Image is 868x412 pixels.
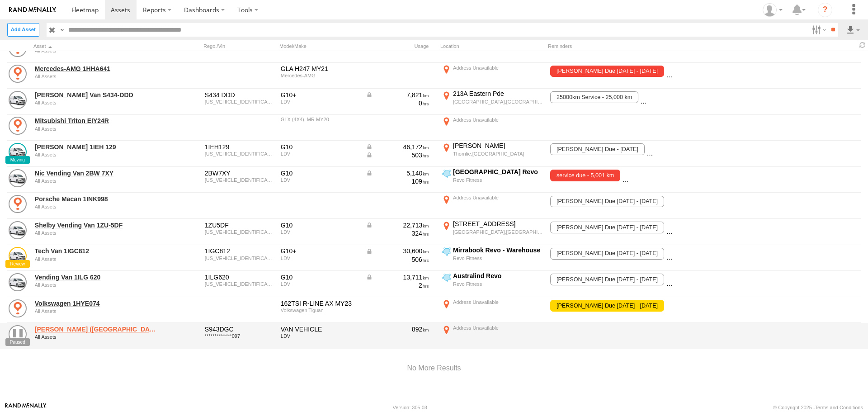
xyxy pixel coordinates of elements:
[818,3,832,17] i: ?
[845,23,861,36] label: Export results as...
[773,405,863,410] div: © Copyright 2025 -
[550,196,664,208] span: Rego Due 16/05/2026 - 16/05/2026
[440,194,544,218] label: Click to View Current Location
[366,221,429,229] div: Data from Vehicle CANbus
[440,142,544,166] label: Click to View Current Location
[453,229,543,235] div: [GEOGRAPHIC_DATA],[GEOGRAPHIC_DATA]
[550,170,620,181] span: service due - 5,001 km
[366,256,429,264] div: 506
[35,100,159,105] div: undefined
[281,273,359,281] div: G10
[393,405,427,410] div: Version: 305.03
[550,143,644,155] span: Rego Due - 14/03/2026
[35,169,159,177] a: Nic Vending Van 2BW 7XY
[550,222,664,233] span: Rego Due 30/04/2026 - 30/04/2026
[205,273,274,281] div: 1ILG620
[366,91,429,99] div: Data from Vehicle CANbus
[281,99,359,104] div: LDV
[35,334,159,340] div: undefined
[440,64,544,88] label: Click to View Current Location
[440,43,544,49] div: Location
[205,281,274,287] div: LSKG4GL1XRA096236
[453,168,543,176] div: [GEOGRAPHIC_DATA] Revo
[9,273,27,291] a: View Asset Details
[35,143,159,151] a: [PERSON_NAME] 1IEH 129
[453,177,543,183] div: Revo Fitness
[33,43,160,49] div: Click to Sort
[366,169,429,177] div: Data from Vehicle CANbus
[35,325,159,333] a: [PERSON_NAME] ([GEOGRAPHIC_DATA]) S943DGC
[453,220,543,228] div: [STREET_ADDRESS]
[35,256,159,262] div: undefined
[366,247,429,255] div: Data from Vehicle CANbus
[453,246,543,254] div: Mirrabook Revo - Warehouse
[205,151,274,156] div: LSKG4GL15PA125901
[623,170,717,181] span: Rego Due - 13/03/2026
[205,99,274,104] div: LSKG4GL14RA136164
[281,117,359,122] div: GLX (4X4), MR MY20
[366,177,429,185] div: 109
[759,3,786,17] div: Amy Buckingham
[281,169,359,177] div: G10
[366,99,429,107] div: 0
[281,299,359,308] div: 162TSI R-LINE AX MY23
[205,169,274,177] div: 2BW7XY
[440,116,544,140] label: Click to View Current Location
[9,325,27,343] a: View Asset Details
[35,74,159,79] div: undefined
[205,256,274,261] div: LSKG4GL16PA160933
[440,90,544,114] label: Click to View Current Location
[440,272,544,296] label: Click to View Current Location
[58,23,65,36] label: Search Query
[35,230,159,236] div: undefined
[281,333,359,339] div: LDV
[35,221,159,229] a: Shelby Vending Van 1ZU-5DF
[35,282,159,288] div: undefined
[205,221,274,229] div: 1ZU5DF
[440,324,544,348] label: Click to View Current Location
[35,299,159,308] a: Volkswagen 1HYE074
[279,43,361,49] div: Model/Make
[7,23,39,36] label: Create New Asset
[647,143,707,155] span: 55000 - 54,999 km
[281,229,359,235] div: LDV
[281,308,359,313] div: Volkswagen Tiguan
[815,405,863,410] a: Terms and Conditions
[366,325,429,333] div: 892
[550,91,638,103] span: 25000km Service - 25,000 km
[35,117,159,125] a: Mitsubishi Triton EIY24R
[9,169,27,187] a: View Asset Details
[364,43,437,49] div: Usage
[205,229,274,235] div: LSKG4GL1XPA123528
[281,73,359,78] div: Mercedes-AMG
[9,221,27,239] a: View Asset Details
[366,151,429,159] div: Data from Vehicle CANbus
[203,43,276,49] div: Rego./Vin
[453,255,543,261] div: Revo Fitness
[281,247,359,255] div: G10+
[205,247,274,255] div: 1IGC812
[453,272,543,280] div: Australind Revo
[550,300,664,312] span: Rego Due 29/8/2025 - 29/07/2025
[366,273,429,281] div: Data from Vehicle CANbus
[548,43,693,49] div: Reminders
[857,41,868,50] span: Refresh
[281,151,359,156] div: LDV
[453,99,543,105] div: [GEOGRAPHIC_DATA],[GEOGRAPHIC_DATA]
[205,143,274,151] div: 1IEH129
[281,177,359,183] div: LDV
[35,247,159,255] a: Tech Van 1IGC812
[35,126,159,132] div: undefined
[35,65,159,73] a: Mercedes-AMG 1HHA641
[440,246,544,270] label: Click to View Current Location
[281,65,359,73] div: GLA H247 MY21
[440,220,544,244] label: Click to View Current Location
[205,91,274,99] div: S434 DDD
[35,91,159,99] a: [PERSON_NAME] Van S434-DDD
[808,23,828,36] label: Search Filter Options
[9,65,27,83] a: View Asset Details
[35,204,159,209] div: undefined
[453,142,543,150] div: [PERSON_NAME]
[550,274,664,285] span: Rego Due 7/11/2025 - 11/11/2025
[440,298,544,322] label: Click to View Current Location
